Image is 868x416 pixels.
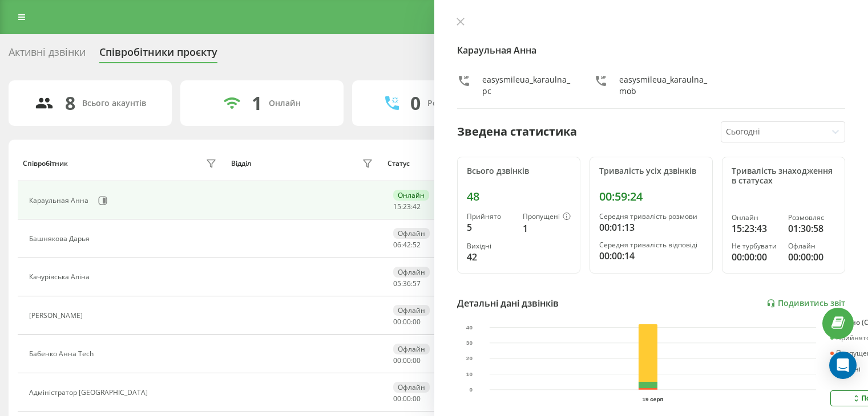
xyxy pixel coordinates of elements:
[466,324,473,331] text: 40
[457,296,559,310] div: Детальні дані дзвінків
[788,242,835,250] div: Офлайн
[642,396,663,402] text: 19 серп
[619,74,708,97] div: easysmileua_karaulna_mob
[766,299,845,308] a: Подивитись звіт
[466,340,473,346] text: 30
[393,279,401,288] span: 05
[29,350,96,358] div: Бабенко Анна Tech
[467,221,514,234] div: 5
[393,317,401,327] span: 00
[410,92,421,114] div: 0
[599,249,703,263] div: 00:00:14
[467,242,514,250] div: Вихідні
[732,222,779,235] div: 15:23:43
[467,250,514,264] div: 42
[403,279,411,288] span: 36
[466,371,473,377] text: 10
[403,356,411,365] span: 00
[599,221,703,234] div: 00:01:13
[393,190,429,201] div: Онлайн
[9,46,86,64] div: Активні дзвінки
[829,352,857,379] div: Open Intercom Messenger
[393,344,430,354] div: Офлайн
[413,202,421,211] span: 42
[413,240,421,250] span: 52
[269,99,301,108] div: Онлайн
[599,241,703,249] div: Середня тривалість відповіді
[788,214,835,222] div: Розмовляє
[467,213,514,221] div: Прийнято
[29,197,91,205] div: Караульная Анна
[393,305,430,316] div: Офлайн
[788,222,835,235] div: 01:30:58
[413,317,421,327] span: 00
[393,203,421,211] div: : :
[467,166,571,176] div: Всього дзвінків
[482,74,571,97] div: easysmileua_karaulna_pc
[732,242,779,250] div: Не турбувати
[387,160,410,168] div: Статус
[393,280,421,288] div: : :
[393,240,401,250] span: 06
[29,273,92,281] div: Качурівська Аліна
[29,389,151,397] div: Адміністратор [GEOGRAPHIC_DATA]
[393,228,430,239] div: Офлайн
[599,166,703,176] div: Тривалість усіх дзвінків
[732,214,779,222] div: Онлайн
[23,160,68,168] div: Співробітник
[82,99,146,108] div: Всього акаунтів
[393,202,401,211] span: 15
[393,395,421,403] div: : :
[403,317,411,327] span: 00
[403,202,411,211] span: 23
[457,123,577,140] div: Зведена статистика
[29,235,92,243] div: Башнякова Дарья
[413,279,421,288] span: 57
[599,213,703,221] div: Середня тривалість розмови
[427,99,483,108] div: Розмовляють
[393,357,421,365] div: : :
[599,190,703,203] div: 00:59:24
[393,394,401,403] span: 00
[65,92,75,114] div: 8
[788,250,835,264] div: 00:00:00
[393,241,421,249] div: : :
[403,394,411,403] span: 00
[469,387,473,393] text: 0
[732,166,835,186] div: Тривалість знаходження в статусах
[99,46,217,64] div: Співробітники проєкту
[523,222,571,235] div: 1
[467,190,571,203] div: 48
[393,318,421,326] div: : :
[466,356,473,362] text: 20
[393,356,401,365] span: 00
[523,213,571,222] div: Пропущені
[231,160,251,168] div: Відділ
[413,394,421,403] span: 00
[29,312,86,320] div: [PERSON_NAME]
[393,267,430,278] div: Офлайн
[413,356,421,365] span: 00
[457,43,846,57] h4: Караульная Анна
[393,382,430,393] div: Офлайн
[252,92,262,114] div: 1
[732,250,779,264] div: 00:00:00
[403,240,411,250] span: 42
